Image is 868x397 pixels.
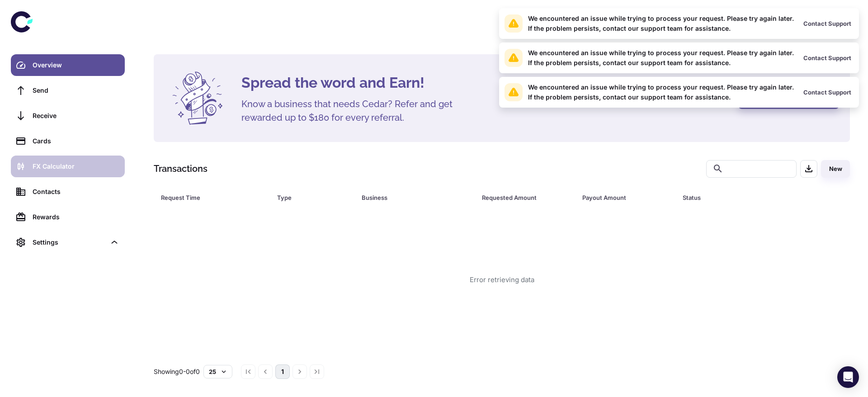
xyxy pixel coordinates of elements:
a: Rewards [11,206,125,228]
div: Send [33,85,119,95]
div: We encountered an issue while trying to process your request. Please try again later. If the prob... [528,48,794,68]
a: Overview [11,54,125,76]
div: Payout Amount [582,191,660,204]
h4: Spread the word and Earn! [241,72,727,94]
div: Rewards [33,212,119,222]
a: Receive [11,105,125,127]
div: Settings [11,232,125,253]
button: 25 [203,365,232,378]
div: Open Intercom Messenger [837,366,859,388]
button: Contact Support [801,51,854,65]
h5: Know a business that needs Cedar? Refer and get rewarded up to $180 for every referral. [241,97,467,124]
span: Requested Amount [482,191,571,204]
span: Payout Amount [582,191,672,204]
span: Request Time [161,191,266,204]
span: Status [683,191,812,204]
div: Error retrieving data [470,275,534,285]
div: Status [683,191,801,204]
button: Contact Support [801,17,854,30]
div: Cards [33,136,119,146]
div: We encountered an issue while trying to process your request. Please try again later. If the prob... [528,82,794,102]
button: Contact Support [801,85,854,99]
a: FX Calculator [11,156,125,177]
div: Contacts [33,187,119,197]
div: Receive [33,111,119,121]
p: Showing 0-0 of 0 [154,367,200,377]
button: page 1 [275,364,290,379]
div: Overview [33,60,119,70]
div: Requested Amount [482,191,560,204]
button: New [821,160,850,178]
span: Type [277,191,350,204]
a: Send [11,80,125,101]
div: FX Calculator [33,161,119,171]
a: Contacts [11,181,125,203]
div: Type [277,191,339,204]
div: Request Time [161,191,255,204]
div: Settings [33,237,106,247]
h1: Transactions [154,162,208,175]
nav: pagination navigation [240,364,325,379]
a: Cards [11,130,125,152]
div: We encountered an issue while trying to process your request. Please try again later. If the prob... [528,14,794,33]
